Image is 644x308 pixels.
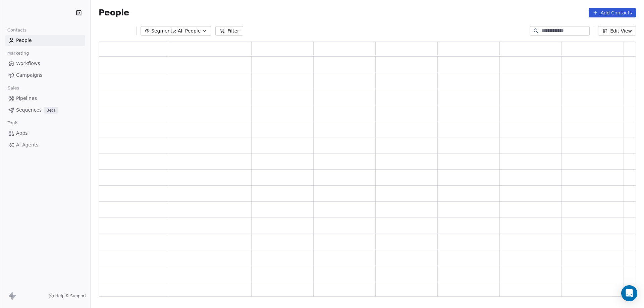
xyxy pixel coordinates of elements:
[5,58,85,69] a: Workflows
[16,141,39,148] span: AI Agents
[16,60,40,67] span: Workflows
[49,293,86,299] a: Help & Support
[589,8,636,17] button: Add Contacts
[5,128,85,139] a: Apps
[5,118,21,128] span: Tools
[44,107,58,114] span: Beta
[5,70,85,81] a: Campaigns
[16,37,32,44] span: People
[55,293,86,299] span: Help & Support
[5,93,85,104] a: Pipelines
[4,48,32,58] span: Marketing
[5,83,22,93] span: Sales
[16,130,28,137] span: Apps
[99,8,129,18] span: People
[5,105,85,116] a: SequencesBeta
[215,26,243,36] button: Filter
[621,285,637,301] div: Open Intercom Messenger
[598,26,636,36] button: Edit View
[5,35,85,46] a: People
[16,72,42,79] span: Campaigns
[4,25,30,35] span: Contacts
[16,95,37,102] span: Pipelines
[16,107,42,114] span: Sequences
[178,27,201,35] span: All People
[5,139,85,150] a: AI Agents
[151,27,176,35] span: Segments:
